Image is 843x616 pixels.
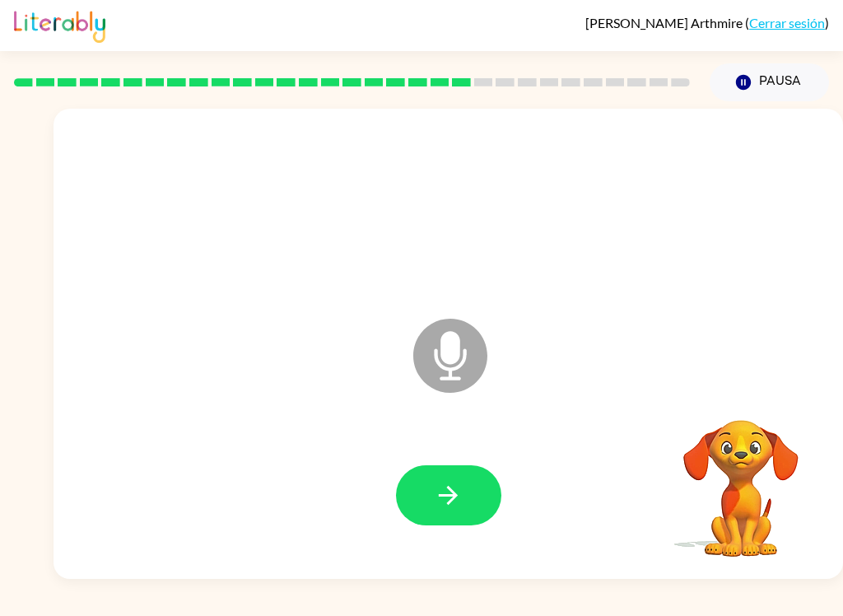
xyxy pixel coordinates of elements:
video: Tu navegador debe admitir la reproducción de archivos .mp4 para usar Literably. Intenta usar otro... [659,394,823,559]
img: Literably [14,7,105,43]
span: [PERSON_NAME] Arthmire [585,15,745,30]
button: Pausa [710,63,829,101]
a: Cerrar sesión [749,15,825,30]
div: ( ) [585,15,829,30]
